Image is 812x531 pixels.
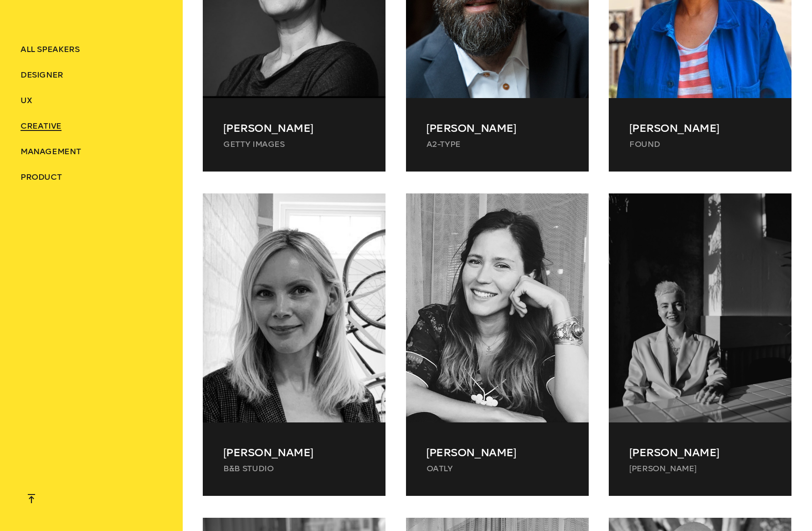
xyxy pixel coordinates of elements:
[21,172,62,182] span: Product
[223,444,365,461] p: [PERSON_NAME]
[223,463,365,474] p: B&B Studio
[21,70,63,80] span: Designer
[21,95,32,105] span: UX
[427,139,569,150] p: A2-TYPE
[629,120,771,136] p: [PERSON_NAME]
[427,120,569,136] p: [PERSON_NAME]
[223,120,365,136] p: [PERSON_NAME]
[629,444,771,461] p: [PERSON_NAME]
[223,139,365,150] p: Getty Images
[21,121,62,131] span: Creative
[427,444,569,461] p: [PERSON_NAME]
[21,44,80,54] span: ALL SPEAKERS
[427,463,569,474] p: Oatly
[629,463,771,474] p: [PERSON_NAME]
[629,139,771,150] p: Found
[21,146,81,156] span: Management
